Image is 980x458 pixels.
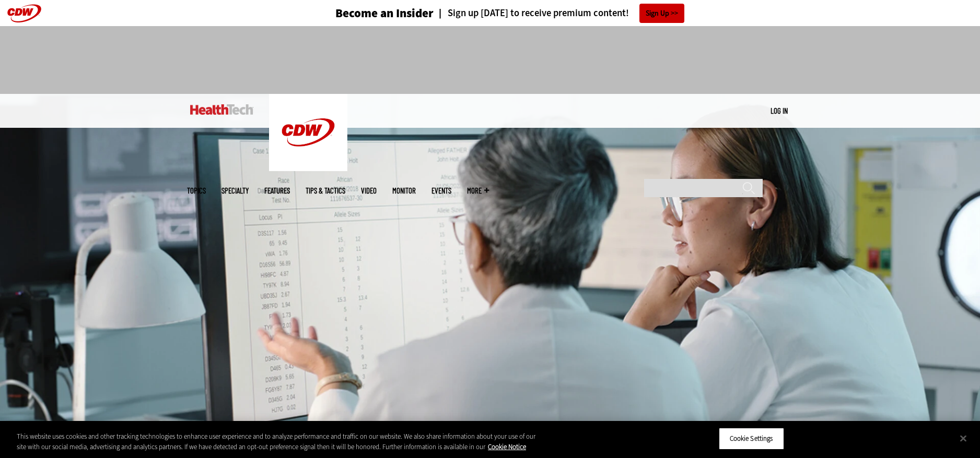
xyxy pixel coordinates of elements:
iframe: advertisement [300,37,680,83]
a: Tips & Tactics [306,187,345,195]
a: CDW [269,163,347,174]
span: Specialty [221,187,249,195]
a: Sign Up [639,4,684,23]
img: Home [190,104,253,115]
button: Cookie Settings [719,428,784,450]
div: This website uses cookies and other tracking technologies to enhance user experience and to analy... [17,431,539,452]
span: More [467,187,489,195]
a: Features [264,187,290,195]
img: Home [269,94,347,171]
a: Sign up [DATE] to receive premium content! [434,8,629,18]
span: Topics [187,187,206,195]
button: Close [952,427,975,450]
a: More information about your privacy [488,442,526,451]
h3: Become an Insider [335,7,434,19]
a: MonITor [392,187,416,195]
a: Log in [771,106,788,115]
a: Video [361,187,377,195]
a: Events [431,187,451,195]
a: Become an Insider [296,7,434,19]
div: User menu [771,105,788,116]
